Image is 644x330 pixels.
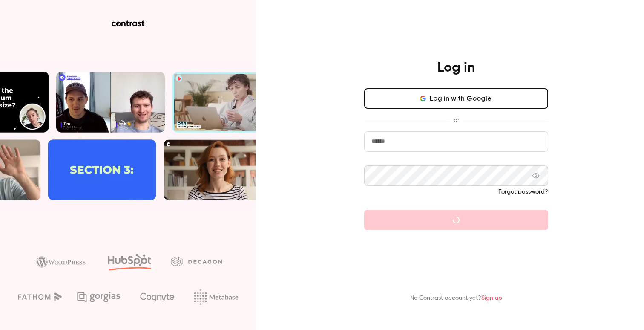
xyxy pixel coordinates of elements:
[481,295,502,301] a: Sign up
[437,59,475,76] h4: Log in
[364,88,548,109] button: Log in with Google
[498,189,548,195] a: Forgot password?
[410,294,502,303] p: No Contrast account yet?
[171,257,222,266] img: decagon
[449,116,463,124] span: or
